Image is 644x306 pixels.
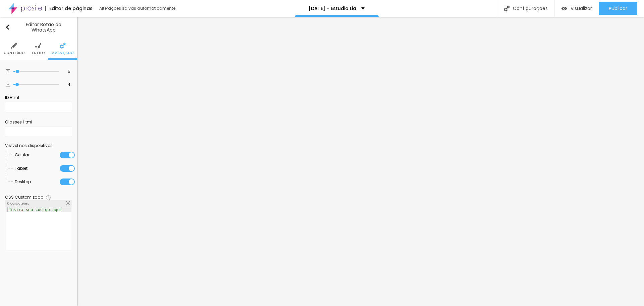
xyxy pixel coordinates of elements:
[6,82,10,87] img: Icone
[52,51,73,55] span: Avançado
[35,43,41,49] img: Icone
[599,2,637,15] button: Publicar
[5,200,72,207] div: 0 caracteres
[5,144,72,148] div: Visível nos dispositivos
[15,148,30,162] span: Celular
[555,2,599,15] button: Visualizar
[561,6,567,11] img: view-1.svg
[5,22,72,33] div: Editar Botão do WhatsApp
[4,51,25,55] span: Conteúdo
[46,195,51,200] img: Icone
[66,201,70,205] img: Icone
[99,6,176,10] div: Alterações salvas automaticamente
[504,6,509,11] img: Icone
[32,51,45,55] span: Estilo
[5,119,72,125] div: Classes Html
[6,207,65,212] div: Insira seu código aqui
[571,6,592,11] span: Visualizar
[15,162,28,175] span: Tablet
[60,43,66,49] img: Icone
[5,24,10,30] img: Icone
[15,175,31,189] span: Desktop
[6,69,10,73] img: Icone
[609,6,627,11] span: Publicar
[77,17,644,306] iframe: Editor
[5,95,72,101] div: ID Html
[309,6,356,11] p: [DATE] - Estudio Lia
[45,6,93,11] div: Editor de páginas
[11,43,17,49] img: Icone
[5,195,43,199] div: CSS Customizado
